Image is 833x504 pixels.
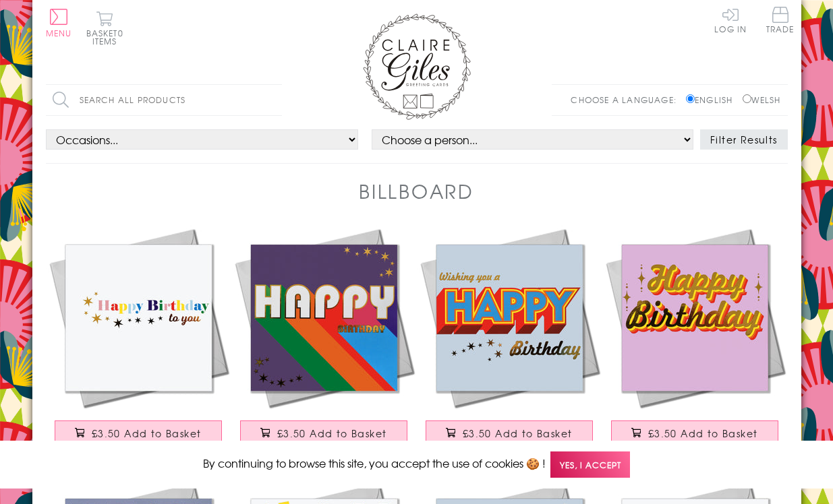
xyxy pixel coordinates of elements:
a: Birthday Card, Happy Birthday to You, Rainbow colours, with gold foil £3.50 Add to Basket [46,225,231,459]
a: Log In [714,7,747,33]
p: Choose a language: [571,94,683,106]
span: £3.50 Add to Basket [648,427,758,440]
span: £3.50 Add to Basket [277,427,387,440]
input: English [686,94,695,103]
h1: Billboard [359,177,474,205]
img: Birthday Card, Happy Birthday, Rainbow colours, with gold foil [231,225,417,410]
span: Trade [766,7,795,33]
span: £3.50 Add to Basket [92,427,202,440]
button: £3.50 Add to Basket [426,420,593,445]
button: Filter Results [700,129,788,150]
img: Birthday Card, Wishing you a Happy Birthday, Block letters, with gold foil [417,225,602,410]
input: Welsh [743,94,751,103]
span: Menu [46,27,72,39]
button: £3.50 Add to Basket [240,420,407,445]
a: Trade [766,7,795,36]
span: 0 items [92,27,123,47]
input: Search all products [46,85,282,115]
img: Birthday Card, Happy Birthday, Pink background and stars, with gold foil [602,225,788,410]
a: Birthday Card, Wishing you a Happy Birthday, Block letters, with gold foil £3.50 Add to Basket [417,225,602,459]
button: £3.50 Add to Basket [611,420,778,445]
span: £3.50 Add to Basket [463,427,573,440]
label: English [686,94,739,106]
button: £3.50 Add to Basket [55,420,222,445]
input: Search [268,85,282,115]
span: Yes, I accept [550,451,630,478]
button: Menu [46,9,72,37]
img: Claire Giles Greetings Cards [363,13,471,120]
label: Welsh [743,94,781,106]
a: Birthday Card, Happy Birthday, Pink background and stars, with gold foil £3.50 Add to Basket [602,225,788,459]
button: Basket0 items [86,11,123,45]
img: Birthday Card, Happy Birthday to You, Rainbow colours, with gold foil [46,225,231,410]
a: Birthday Card, Happy Birthday, Rainbow colours, with gold foil £3.50 Add to Basket [231,225,417,459]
